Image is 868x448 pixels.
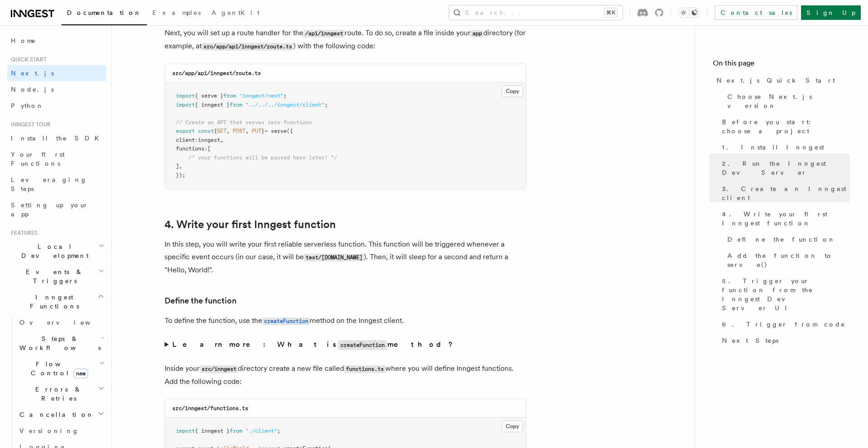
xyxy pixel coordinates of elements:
[245,128,249,134] span: ,
[283,93,287,99] span: ;
[212,9,259,16] span: AgentKit
[204,145,208,152] span: :
[7,56,47,63] span: Quick start
[208,145,211,152] span: [
[338,340,387,350] code: createFunction
[722,320,845,329] span: 6. Trigger from code
[11,36,36,45] span: Home
[176,163,179,169] span: ]
[277,428,280,434] span: ;
[147,3,206,24] a: Examples
[262,316,310,325] a: createFunction
[727,235,835,244] span: Define the function
[198,137,220,143] span: inngest
[195,137,198,143] span: :
[7,267,99,285] span: Events & Triggers
[165,218,336,231] a: 4. Write your first Inngest function
[724,89,850,114] a: Choose Next.js version
[19,427,79,434] span: Versioning
[7,81,106,98] a: Node.js
[179,163,182,169] span: ,
[7,264,106,289] button: Events & Triggers
[7,65,106,81] a: Next.js
[195,102,230,108] span: { inngest }
[7,229,38,237] span: Features
[16,423,106,439] a: Versioning
[7,146,106,172] a: Your first Functions
[11,102,44,109] span: Python
[261,128,264,134] span: }
[7,121,51,128] span: Inngest tour
[195,93,223,99] span: { serve }
[722,276,850,313] span: 5. Trigger your function from the Inngest Dev Server UI
[16,359,99,378] span: Flow Control
[172,405,248,411] code: src/inngest/functions.ts
[16,334,101,352] span: Steps & Workflows
[16,314,106,331] a: Overview
[722,143,824,152] span: 1. Install Inngest
[226,128,230,134] span: ,
[344,365,385,373] code: functions.ts
[7,289,106,314] button: Inngest Functions
[176,102,195,108] span: import
[718,155,850,181] a: 2. Run the Inngest Dev Server
[471,30,483,37] code: app
[7,197,106,222] a: Setting up your app
[230,102,242,108] span: from
[727,251,850,269] span: Add the function to serve()
[724,231,850,247] a: Define the function
[11,70,54,77] span: Next.js
[11,86,54,93] span: Node.js
[195,428,230,434] span: { inngest }
[200,365,238,373] code: src/inngest
[189,154,337,161] span: /* your functions will be passed here later! */
[172,70,261,76] code: src/app/api/inngest/route.ts
[7,98,106,114] a: Python
[287,128,293,134] span: ({
[304,254,364,261] code: test/[DOMAIN_NAME]
[165,238,526,276] p: In this step, you will write your first reliable serverless function. This function will be trigg...
[239,93,283,99] span: "inngest/next"
[718,206,850,231] a: 4. Write your first Inngest function
[73,369,88,378] span: new
[198,128,214,134] span: const
[718,316,850,332] a: 6. Trigger from code
[722,117,850,135] span: Before you start: choose a project
[16,410,94,419] span: Cancellation
[152,9,201,16] span: Examples
[233,128,245,134] span: POST
[7,130,106,146] a: Install the SDK
[11,201,89,218] span: Setting up your app
[176,119,312,126] span: // Create an API that serves zero functions
[230,428,242,434] span: from
[223,93,236,99] span: from
[718,181,850,206] a: 3. Create an Inngest client
[220,137,223,143] span: ,
[176,428,195,434] span: import
[165,294,236,307] a: Define the function
[262,317,310,325] code: createFunction
[7,172,106,197] a: Leveraging Steps
[713,72,850,89] a: Next.js Quick Start
[176,145,204,152] span: functions
[717,76,835,85] span: Next.js Quick Start
[16,385,98,403] span: Errors & Retries
[722,159,850,177] span: 2. Run the Inngest Dev Server
[718,139,850,155] a: 1. Install Inngest
[176,172,185,178] span: });
[165,338,526,351] summary: Learn more: What iscreateFunctionmethod?
[61,3,147,25] a: Documentation
[19,319,113,326] span: Overview
[7,238,106,264] button: Local Development
[16,356,106,381] button: Flow Controlnew
[727,92,850,110] span: Choose Next.js version
[16,406,106,423] button: Cancellation
[502,85,523,97] button: Copy
[176,137,195,143] span: client
[206,3,265,24] a: AgentKit
[722,210,850,228] span: 4. Write your first Inngest function
[11,151,65,167] span: Your first Functions
[604,8,617,17] kbd: ⌘K
[271,128,287,134] span: serve
[67,9,142,16] span: Documentation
